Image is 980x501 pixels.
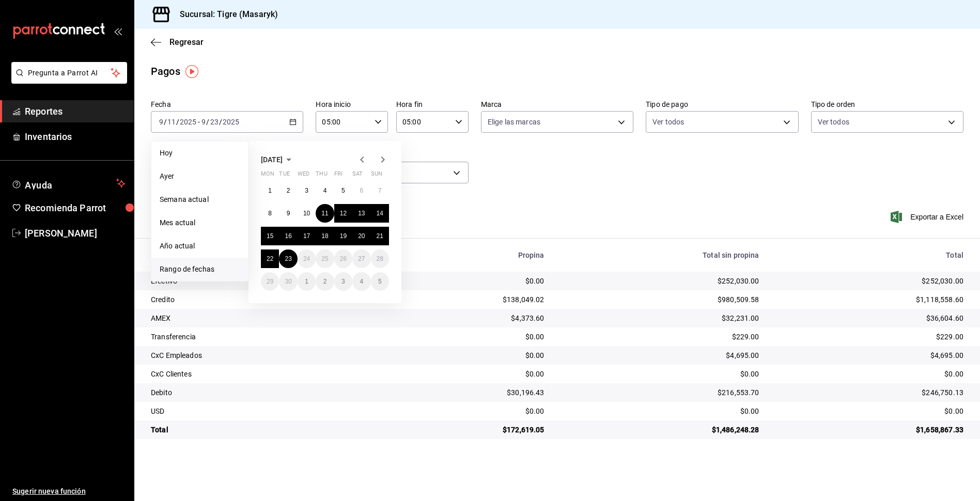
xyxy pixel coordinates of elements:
button: September 4, 2025 [316,181,334,200]
div: CxC Empleados [151,350,374,361]
div: Pagos [151,64,180,79]
button: September 27, 2025 [352,249,370,268]
span: Regresar [169,37,204,47]
input: ---- [179,118,197,126]
button: September 26, 2025 [334,249,352,268]
button: October 2, 2025 [316,272,334,291]
div: $0.00 [561,406,759,416]
button: October 1, 2025 [298,272,316,291]
label: Tipo de pago [646,101,798,108]
abbr: September 7, 2025 [378,187,382,194]
div: Total [776,251,963,259]
label: Fecha [151,101,303,108]
span: Ayer [160,171,240,182]
button: September 9, 2025 [279,204,297,223]
button: September 29, 2025 [261,272,279,291]
abbr: October 3, 2025 [341,278,345,285]
div: $4,373.60 [390,313,545,323]
button: September 2, 2025 [279,181,297,200]
button: September 30, 2025 [279,272,297,291]
div: $1,486,248.28 [561,425,759,435]
div: $0.00 [390,406,545,416]
span: Exportar a Excel [893,211,963,223]
abbr: October 2, 2025 [323,278,327,285]
button: [DATE] [261,153,295,166]
button: September 23, 2025 [279,249,297,268]
div: Transferencia [151,332,374,342]
span: Ver todos [818,117,849,127]
button: September 24, 2025 [298,249,316,268]
input: -- [201,118,206,126]
label: Tipo de orden [811,101,963,108]
input: -- [210,118,219,126]
input: -- [159,118,164,126]
label: Hora fin [396,101,469,108]
span: Hoy [160,148,240,159]
button: September 5, 2025 [334,181,352,200]
button: September 28, 2025 [371,249,389,268]
div: CxC Clientes [151,369,374,379]
button: open_drawer_menu [114,27,122,35]
abbr: September 17, 2025 [303,232,310,240]
div: $980,509.58 [561,294,759,305]
abbr: September 18, 2025 [321,232,328,240]
button: September 6, 2025 [352,181,370,200]
abbr: Tuesday [279,170,289,181]
abbr: September 13, 2025 [358,210,365,217]
h3: Sucursal: Tigre (Masaryk) [172,8,278,21]
abbr: September 8, 2025 [268,210,272,217]
abbr: September 24, 2025 [303,255,310,262]
button: September 13, 2025 [352,204,370,223]
div: $0.00 [776,406,963,416]
button: September 12, 2025 [334,204,352,223]
button: September 8, 2025 [261,204,279,223]
div: $0.00 [390,369,545,379]
div: $1,658,867.33 [776,425,963,435]
span: Año actual [160,241,240,252]
abbr: Saturday [352,170,363,181]
label: Hora inicio [316,101,388,108]
abbr: October 4, 2025 [360,278,363,285]
span: Rango de fechas [160,264,240,275]
abbr: September 10, 2025 [303,210,310,217]
abbr: September 11, 2025 [321,210,328,217]
span: / [164,118,167,126]
div: $0.00 [561,369,759,379]
span: Sugerir nueva función [12,486,126,497]
abbr: September 26, 2025 [340,255,347,262]
button: September 10, 2025 [298,204,316,223]
abbr: September 2, 2025 [287,187,290,194]
button: October 5, 2025 [371,272,389,291]
button: September 11, 2025 [316,204,334,223]
abbr: September 16, 2025 [285,232,291,240]
abbr: September 25, 2025 [321,255,328,262]
button: September 16, 2025 [279,227,297,245]
div: $0.00 [390,332,545,342]
abbr: September 9, 2025 [287,210,290,217]
button: September 17, 2025 [298,227,316,245]
span: Ver todos [652,117,684,127]
button: Regresar [151,37,204,47]
span: / [206,118,209,126]
abbr: September 20, 2025 [358,232,365,240]
div: $229.00 [561,332,759,342]
div: $0.00 [776,369,963,379]
span: Recomienda Parrot [25,201,126,215]
button: October 4, 2025 [352,272,370,291]
img: Tooltip marker [185,65,198,78]
abbr: September 29, 2025 [267,278,273,285]
div: $0.00 [390,350,545,361]
abbr: Friday [334,170,343,181]
abbr: September 19, 2025 [340,232,347,240]
div: $216,553.70 [561,387,759,398]
abbr: Wednesday [298,170,309,181]
div: $138,049.02 [390,294,545,305]
abbr: Sunday [371,170,382,181]
div: $32,231.00 [561,313,759,323]
abbr: September 27, 2025 [358,255,365,262]
input: ---- [222,118,240,126]
div: $1,118,558.60 [776,294,963,305]
div: $252,030.00 [776,276,963,286]
div: $252,030.00 [561,276,759,286]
